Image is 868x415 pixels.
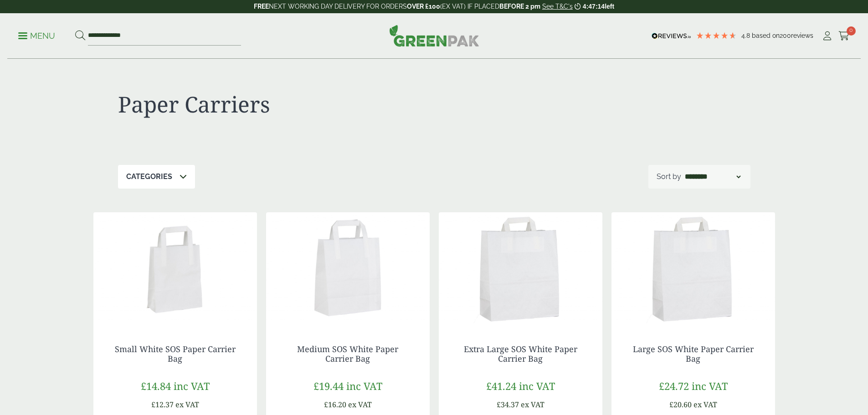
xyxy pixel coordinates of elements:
[118,91,434,118] h1: Paper Carriers
[324,400,346,410] span: £16.20
[497,400,519,410] span: £34.37
[348,400,372,410] span: ex VAT
[521,400,544,410] span: ex VAT
[683,171,742,182] select: Shop order
[346,379,382,393] span: inc VAT
[633,343,754,364] a: Large SOS White Paper Carrier Bag
[18,31,55,41] p: Menu
[657,171,681,182] p: Sort by
[741,32,752,39] span: 4.8
[175,400,199,410] span: ex VAT
[18,31,55,40] a: Menu
[752,32,780,39] span: Based on
[93,212,257,326] img: Small White SOS Paper Carrier Bag-0
[151,400,174,410] span: £12.37
[791,32,813,39] span: reviews
[254,3,269,10] strong: FREE
[266,212,430,326] img: Medium SOS White Paper Carrier Bag-0
[838,31,850,41] i: Cart
[692,379,728,393] span: inc VAT
[115,343,236,364] a: Small White SOS Paper Carrier Bag
[141,379,171,393] span: £14.84
[838,29,850,43] a: 0
[542,3,573,10] a: See T&C's
[780,32,791,39] span: 200
[822,31,833,41] i: My Account
[519,379,555,393] span: inc VAT
[605,3,614,10] span: left
[407,3,440,10] strong: OVER £100
[696,31,737,40] div: 4.79 Stars
[659,379,689,393] span: £24.72
[389,25,479,46] img: GreenPak Supplies
[464,343,577,364] a: Extra Large SOS White Paper Carrier Bag
[611,212,775,326] img: Large SOS White Paper Carrier Bag-0
[486,379,516,393] span: £41.24
[439,212,602,326] img: Large SOS White Paper Carrier Bag-0
[126,171,172,182] p: Categories
[174,379,210,393] span: inc VAT
[669,400,692,410] span: £20.60
[652,33,691,39] img: REVIEWS.io
[297,343,398,364] a: Medium SOS White Paper Carrier Bag
[847,26,856,36] span: 0
[313,379,344,393] span: £19.44
[693,400,717,410] span: ex VAT
[583,3,605,10] span: 4:47:14
[499,3,540,10] strong: BEFORE 2 pm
